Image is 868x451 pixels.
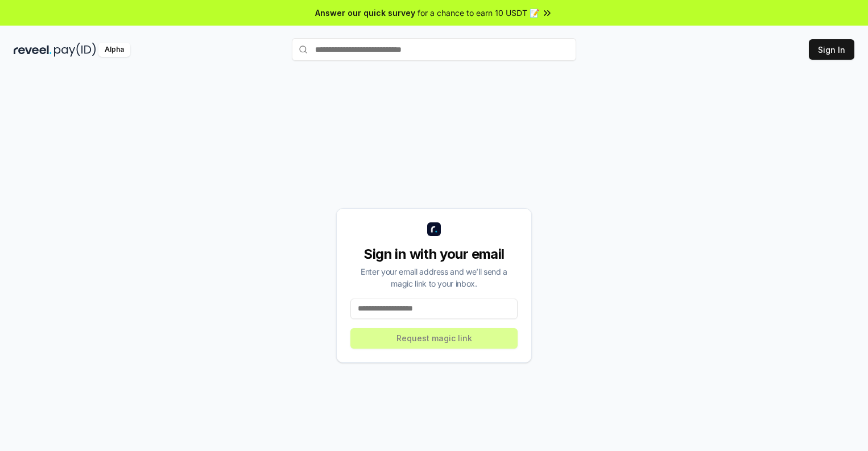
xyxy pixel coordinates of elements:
[54,43,96,57] img: pay_id
[98,43,130,57] div: Alpha
[315,7,415,19] span: Answer our quick survey
[809,39,854,60] button: Sign In
[427,222,441,236] img: logo_small
[350,245,518,263] div: Sign in with your email
[418,7,539,19] span: for a chance to earn 10 USDT 📝
[14,43,52,57] img: reveel_dark
[350,266,518,289] div: Enter your email address and we’ll send a magic link to your inbox.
